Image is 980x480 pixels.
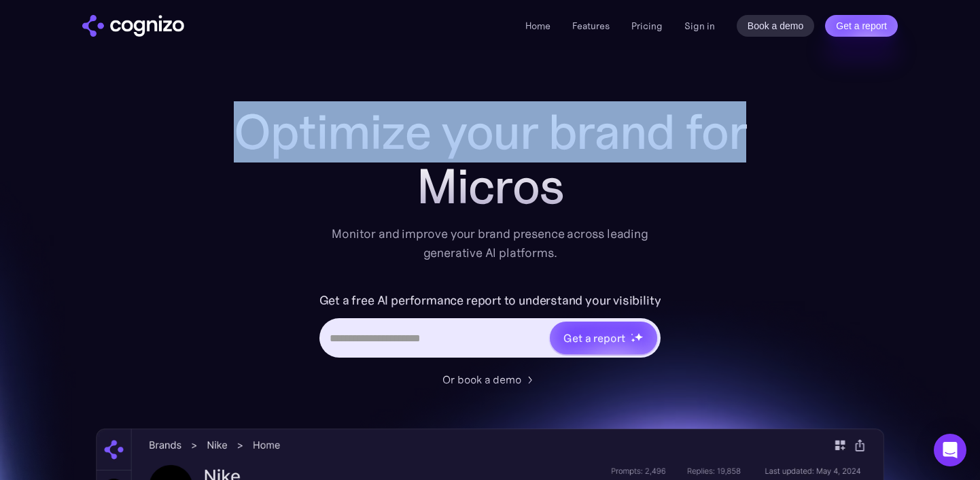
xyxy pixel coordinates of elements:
[218,105,762,159] h1: Optimize your brand for
[825,15,898,37] a: Get a report
[442,371,538,388] a: Or book a demo
[525,20,550,32] a: Home
[572,20,610,32] a: Features
[634,332,643,341] img: star
[323,224,657,262] div: Monitor and improve your brand presence across leading generative AI platforms.
[631,333,633,335] img: star
[82,15,184,37] a: home
[548,320,659,356] a: Get a reportstarstarstar
[631,20,663,32] a: Pricing
[563,330,625,346] div: Get a report
[684,18,715,34] a: Sign in
[934,434,966,466] div: Open Intercom Messenger
[319,290,661,364] form: Hero URL Input Form
[218,159,762,213] div: Micros
[631,338,635,343] img: star
[319,290,661,311] label: Get a free AI performance report to understand your visibility
[737,15,815,37] a: Book a demo
[442,371,521,388] div: Or book a demo
[82,15,184,37] img: cognizo logo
